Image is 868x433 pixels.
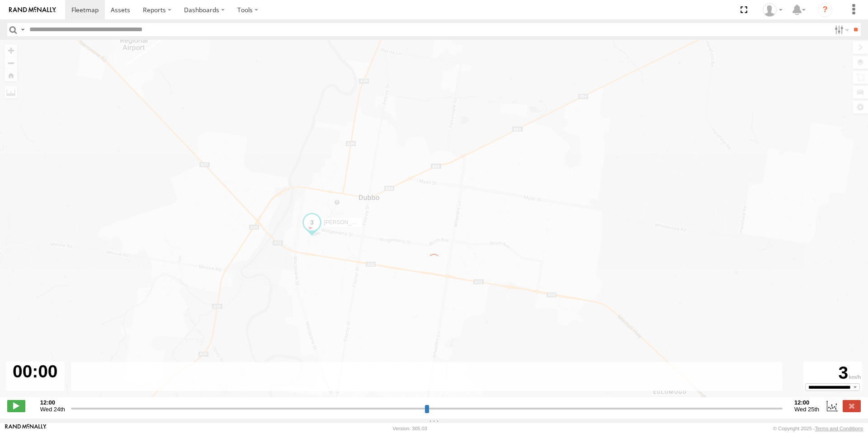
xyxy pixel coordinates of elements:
[9,7,56,13] img: rand-logo.svg
[773,426,863,431] div: © Copyright 2025 -
[40,399,65,406] strong: 12:00
[40,406,65,413] span: Wed 24th
[393,426,427,431] div: Version: 305.03
[843,400,861,412] label: Close
[805,363,861,383] div: 3
[794,406,819,413] span: Wed 25th
[815,426,863,431] a: Terms and Conditions
[818,3,832,17] i: ?
[794,399,819,406] strong: 12:00
[5,424,47,433] a: Visit our Website
[759,3,786,17] div: MJ Williamson
[7,400,25,412] label: Play/Stop
[831,23,850,36] label: Search Filter Options
[19,23,26,36] label: Search Query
